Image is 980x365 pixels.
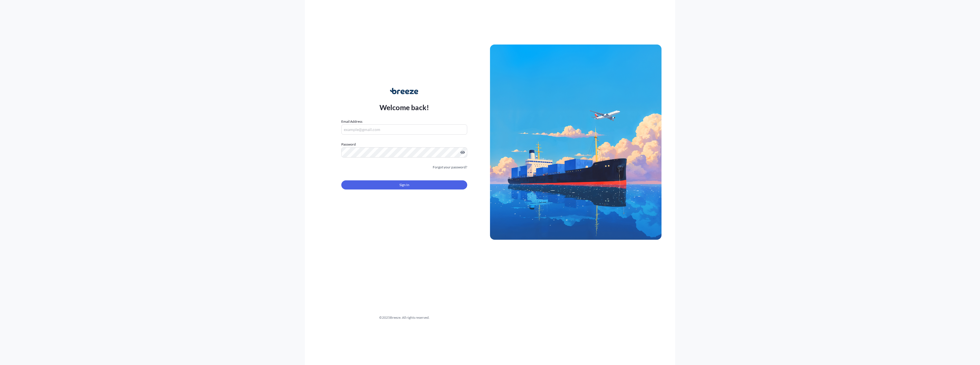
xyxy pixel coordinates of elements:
label: Password [341,142,467,147]
button: Sign In [341,180,467,189]
input: example@gmail.com [341,124,467,135]
div: © 2025 Breeze. All rights reserved. [318,315,490,320]
label: Email Address [341,119,362,124]
img: Ship illustration [490,45,661,240]
a: Forgot your password? [433,164,467,170]
button: Show password [460,150,465,155]
span: Sign In [399,182,409,188]
p: Welcome back! [379,103,429,112]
